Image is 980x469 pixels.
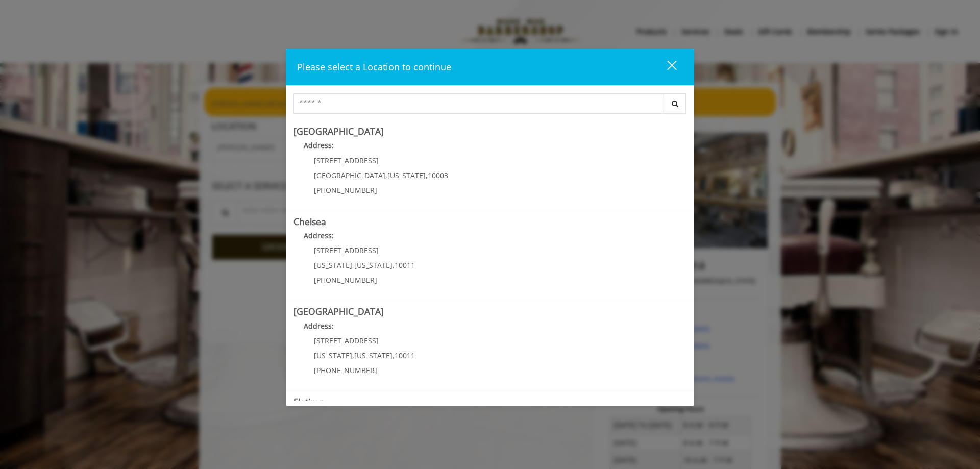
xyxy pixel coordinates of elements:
[304,140,334,150] b: Address:
[314,156,379,165] span: [STREET_ADDRESS]
[304,321,334,331] b: Address:
[297,61,451,73] span: Please select a Location to continue
[314,336,379,345] span: [STREET_ADDRESS]
[669,100,681,107] i: Search button
[393,260,395,270] span: ,
[385,170,387,180] span: ,
[293,93,664,114] input: Search Center
[293,93,687,119] div: Center Select
[293,215,326,228] b: Chelsea
[314,245,379,255] span: [STREET_ADDRESS]
[293,125,384,137] b: [GEOGRAPHIC_DATA]
[352,351,354,360] span: ,
[314,185,377,195] span: [PHONE_NUMBER]
[304,231,334,240] b: Address:
[354,351,393,360] span: [US_STATE]
[314,351,352,360] span: [US_STATE]
[314,260,352,270] span: [US_STATE]
[354,260,393,270] span: [US_STATE]
[314,170,385,180] span: [GEOGRAPHIC_DATA]
[293,305,384,317] b: [GEOGRAPHIC_DATA]
[314,275,377,285] span: [PHONE_NUMBER]
[393,351,395,360] span: ,
[387,170,426,180] span: [US_STATE]
[655,60,676,75] div: close dialog
[293,396,325,408] b: Flatiron
[648,57,683,78] button: close dialog
[352,260,354,270] span: ,
[395,260,415,270] span: 10011
[428,170,448,180] span: 10003
[314,365,377,375] span: [PHONE_NUMBER]
[426,170,428,180] span: ,
[395,351,415,360] span: 10011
